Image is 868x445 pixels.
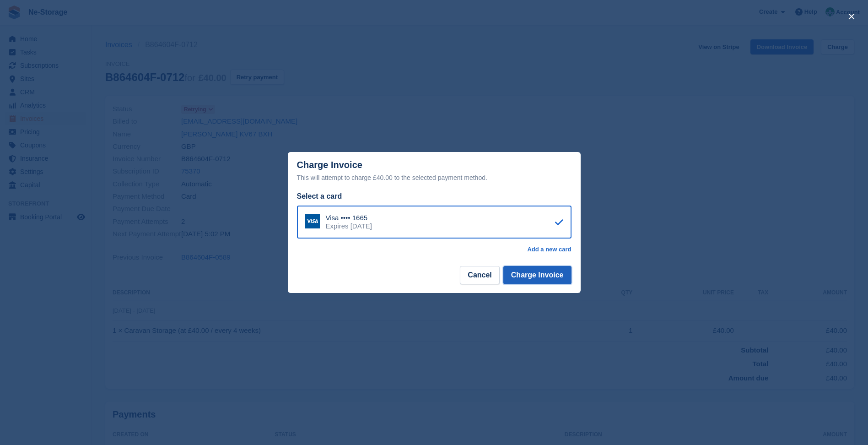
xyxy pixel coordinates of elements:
div: Select a card [297,191,571,202]
a: Add a new card [527,246,571,253]
button: Charge Invoice [503,266,571,284]
div: Visa •••• 1665 [326,214,372,222]
div: Expires [DATE] [326,222,372,230]
div: This will attempt to charge £40.00 to the selected payment method. [297,172,571,183]
button: Cancel [460,266,499,284]
div: Charge Invoice [297,160,571,183]
button: close [844,9,859,24]
img: Visa Logo [305,214,320,228]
